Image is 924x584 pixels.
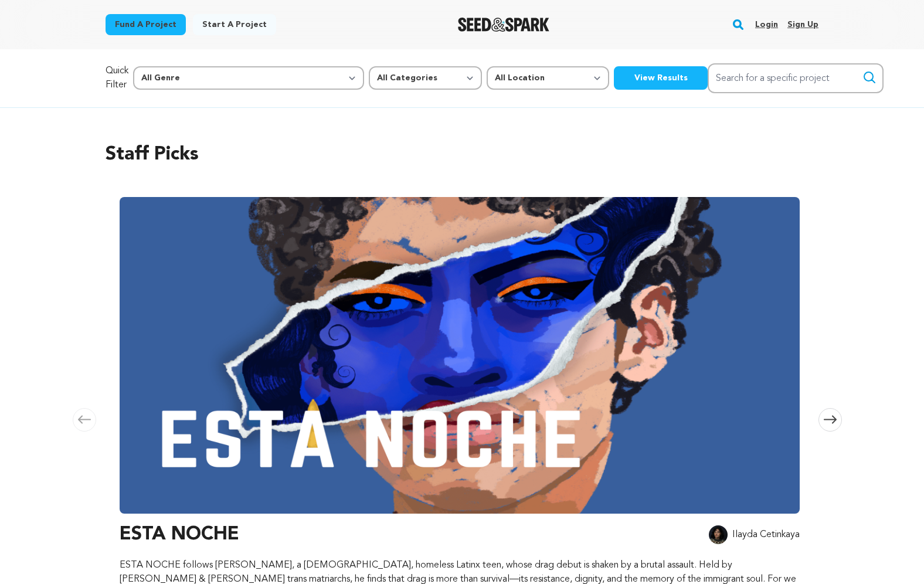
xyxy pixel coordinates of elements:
[732,528,800,542] p: Ilayda Cetinkaya
[120,197,800,514] img: ESTA NOCHE image
[709,525,728,544] img: 2560246e7f205256.jpg
[106,64,128,92] p: Quick Filter
[614,66,708,90] button: View Results
[106,14,186,35] a: Fund a project
[458,18,550,32] img: Seed&Spark Logo Dark Mode
[120,521,239,549] h3: ESTA NOCHE
[106,141,818,169] h2: Staff Picks
[193,14,276,35] a: Start a project
[787,15,818,34] a: Sign up
[755,15,778,34] a: Login
[458,18,550,32] a: Seed&Spark Homepage
[708,63,884,93] input: Search for a specific project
